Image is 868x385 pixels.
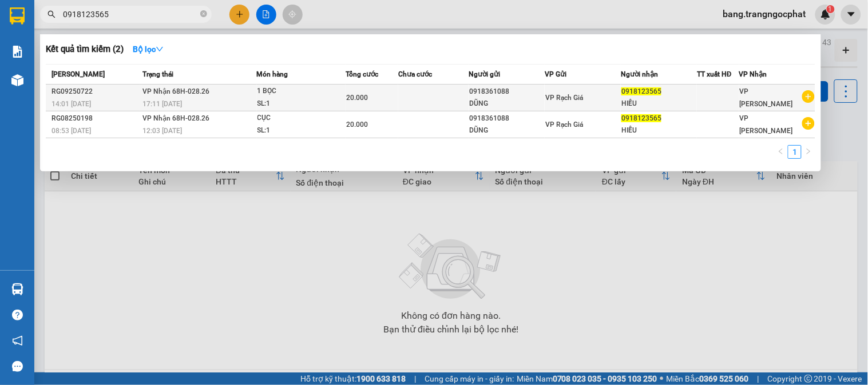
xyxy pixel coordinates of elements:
span: left [778,148,784,155]
strong: NHÀ XE [PERSON_NAME] [14,5,173,21]
div: 0918361088 [469,113,544,125]
h3: Kết quả tìm kiếm ( 2 ) [46,43,124,55]
div: CỤC [257,112,343,125]
div: DŨNG [469,98,544,110]
span: VP Gửi [545,70,566,78]
div: SL: 1 [257,125,343,137]
span: Tổng cước [346,70,378,78]
span: close-circle [200,9,207,20]
img: warehouse-icon [11,283,23,295]
span: VP Nhận [739,70,767,78]
div: RG08250198 [51,113,139,125]
span: plus-circle [802,90,815,103]
button: right [802,145,815,159]
span: Người gửi [469,70,500,78]
span: VP Nhận 68H-028.26 [142,87,209,95]
span: 20.000 [346,94,368,102]
div: 1 BỌC [257,85,343,98]
strong: Bộ lọc [133,45,164,54]
button: Bộ lọcdown [124,40,173,58]
span: 17:11 [DATE] [142,100,182,108]
li: Next Page [802,145,815,159]
span: 08:53 [DATE] [51,127,91,135]
span: VP Rạch Giá [101,32,161,45]
div: 0918361088 [469,86,544,98]
span: VP Rạch Giá [545,94,583,102]
img: logo-vxr [10,7,25,25]
span: VP [PERSON_NAME] [740,87,793,108]
span: VP [PERSON_NAME] [740,114,793,135]
span: VP Nhận 68H-028.26 [142,114,209,122]
strong: [STREET_ADDRESS] [PERSON_NAME] [5,65,100,90]
span: Trạng thái [142,70,173,78]
img: warehouse-icon [11,74,23,86]
img: solution-icon [11,46,23,58]
span: down [156,45,164,53]
span: [PERSON_NAME] [51,70,105,78]
span: VP [PERSON_NAME] [5,26,86,51]
li: Previous Page [774,145,788,159]
span: Chưa cước [398,70,432,78]
span: Món hàng [257,70,288,78]
span: 0918123565 [621,114,661,122]
span: notification [12,335,23,346]
button: left [774,145,788,159]
div: HIẾU [621,98,696,110]
span: right [805,148,812,155]
span: Người nhận [621,70,658,78]
span: message [12,361,23,372]
span: question-circle [12,310,23,320]
div: DŨNG [469,125,544,137]
div: HIẾU [621,125,696,137]
span: TT xuất HĐ [697,70,732,78]
div: SL: 1 [257,98,343,110]
span: Địa chỉ: [5,53,100,90]
input: Tìm tên, số ĐT hoặc mã đơn [63,8,198,21]
span: search [47,10,56,18]
span: VP Rạch Giá [545,121,583,129]
span: 0918123565 [621,87,661,95]
span: close-circle [200,10,207,17]
a: 1 [788,146,801,158]
span: 12:03 [DATE] [142,127,182,135]
span: Địa chỉ: [101,46,183,84]
strong: 260A, [PERSON_NAME] [PERSON_NAME] [101,46,183,84]
div: RG09250722 [51,86,139,98]
span: plus-circle [802,117,815,130]
span: 20.000 [346,121,368,129]
li: 1 [788,145,802,159]
span: 14:01 [DATE] [51,100,91,108]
